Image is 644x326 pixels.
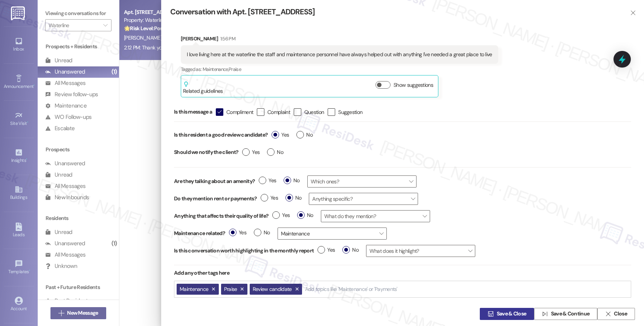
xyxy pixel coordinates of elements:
span: Praise [229,66,241,72]
span: Save & Continue [551,310,590,318]
span: Review candidate [253,286,292,292]
label: Do they mention rent or payments? [174,195,257,203]
span: No [267,148,283,156]
span: Anything specific? [309,193,418,205]
button: Maintenance [177,284,219,295]
i:  [217,108,222,116]
span: Close [614,310,627,318]
span: No [285,194,302,202]
span: Praise [224,286,237,292]
div: I love living here at the waterline the staff and maintenance personnel have always helped out wi... [187,51,492,58]
button: Praise [221,284,247,295]
span: No [297,211,313,219]
span: Yes [317,246,335,254]
span: Is this message a [174,108,212,116]
div: Related guidelines [183,81,223,95]
button: Close [597,308,635,320]
span: Question [304,108,324,116]
span: Yes [272,131,289,139]
span: Yes [272,211,290,219]
i:  [488,311,493,317]
span: Yes [259,177,276,185]
div: Tagged as: [181,64,498,75]
span: What do they mention? [321,210,430,222]
i:  [542,311,548,317]
label: Maintenance related? [174,229,225,237]
i:  [605,311,611,317]
label: Is this resident a good review candidate? [174,129,268,141]
span: Suggestion [338,108,362,116]
label: Are they talking about an amenity? [174,177,255,185]
span: No [254,229,270,237]
span: Compliment [226,108,253,116]
div: Conversation with Apt. [STREET_ADDRESS] [170,7,618,17]
div: [PERSON_NAME] [181,35,498,45]
div: Add any other tags here [174,265,631,281]
span: Complaint [267,108,290,116]
span: Yes [261,194,278,202]
label: Anything that affects their quality of life? [174,212,269,220]
button: Save & Close [480,308,534,320]
span: Save & Close [497,310,526,318]
span: Maintenance , [203,66,229,72]
button: Save & Continue [534,308,597,320]
span: Yes [229,229,246,237]
div: 1:56 PM [218,35,235,43]
button: Review candidate [250,284,302,295]
span: What does it highlight? [366,245,475,257]
span: Maintenance [278,228,387,240]
span: No [284,177,300,185]
span: No [342,246,359,254]
input: Add topics like 'Maintenance' or 'Payments' [305,286,398,292]
span: Maintenance [180,286,208,292]
span: No [296,131,313,139]
label: Show suggestions [394,81,433,89]
i:  [630,10,636,16]
label: Is this conversation worth highlighting in the monthly report [174,247,314,255]
span: Which ones? [307,175,417,188]
label: Should we notify the client? [174,146,238,158]
span: Yes [242,148,259,156]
